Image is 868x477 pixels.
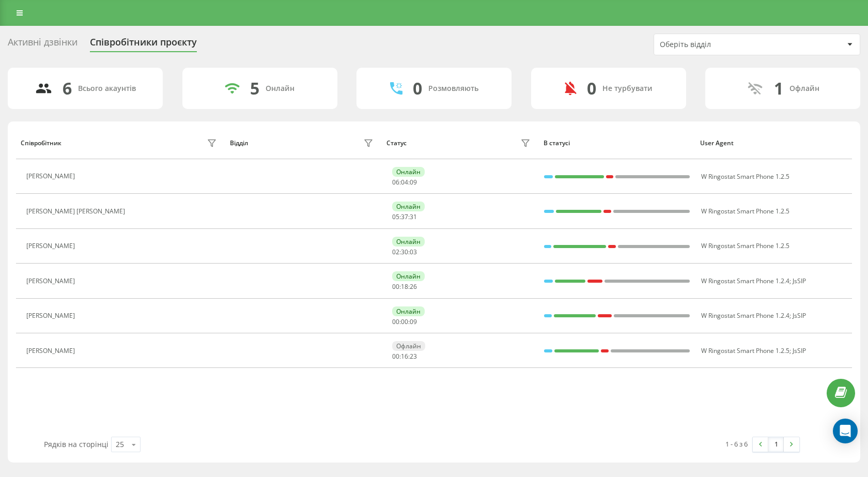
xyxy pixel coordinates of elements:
div: Активні дзвінки [8,37,78,53]
span: W Ringostat Smart Phone 1.2.4 [701,276,789,285]
span: 04 [401,178,408,187]
span: 18 [401,282,408,291]
div: Онлайн [392,271,425,281]
span: JsSIP [793,346,806,355]
div: Онлайн [392,202,425,211]
span: 00 [392,282,399,291]
div: 0 [587,79,596,98]
div: 5 [250,79,259,98]
span: 03 [410,248,417,256]
div: [PERSON_NAME] [26,347,78,355]
span: W Ringostat Smart Phone 1.2.5 [701,172,789,181]
div: Співробітник [21,140,61,147]
div: [PERSON_NAME] [26,312,78,319]
div: 6 [63,79,72,98]
span: 09 [410,317,417,326]
div: [PERSON_NAME] [26,242,78,250]
span: 31 [410,212,417,221]
span: 00 [401,317,408,326]
span: W Ringostat Smart Phone 1.2.5 [701,207,789,216]
div: Онлайн [392,237,425,247]
span: W Ringostat Smart Phone 1.2.5 [701,346,789,355]
span: 00 [392,317,399,326]
span: JsSIP [793,311,806,320]
div: : : [392,179,417,186]
span: 23 [410,352,417,361]
span: 00 [392,352,399,361]
span: 37 [401,212,408,221]
div: Відділ [230,140,248,147]
span: W Ringostat Smart Phone 1.2.4 [701,311,789,320]
div: Офлайн [789,84,819,93]
span: 05 [392,212,399,221]
div: User Agent [700,140,847,147]
div: Онлайн [392,306,425,316]
div: [PERSON_NAME] [26,278,78,285]
div: Не турбувати [602,84,653,93]
div: : : [392,353,417,360]
div: В статусі [544,140,691,147]
span: W Ringostat Smart Phone 1.2.5 [701,241,789,250]
div: Офлайн [392,341,425,351]
div: Всього акаунтів [78,84,136,93]
div: [PERSON_NAME] [26,173,78,180]
div: : : [392,249,417,256]
span: 16 [401,352,408,361]
div: : : [392,318,417,326]
div: : : [392,213,417,221]
div: Співробітники проєкту [90,37,197,53]
div: Розмовляють [428,84,478,93]
div: Онлайн [392,167,425,177]
a: 1 [768,437,784,452]
div: [PERSON_NAME] [PERSON_NAME] [26,208,128,215]
span: 09 [410,178,417,187]
div: 1 [774,79,783,98]
div: Онлайн [266,84,295,93]
div: 0 [413,79,422,98]
span: 30 [401,248,408,256]
span: 02 [392,248,399,256]
div: Open Intercom Messenger [833,419,858,443]
div: : : [392,283,417,290]
div: 1 - 6 з 6 [725,439,748,449]
span: 26 [410,282,417,291]
div: 25 [116,439,124,450]
span: JsSIP [793,276,806,285]
span: 06 [392,178,399,187]
span: Рядків на сторінці [44,439,109,449]
div: Оберіть відділ [660,40,783,49]
div: Статус [386,140,407,147]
